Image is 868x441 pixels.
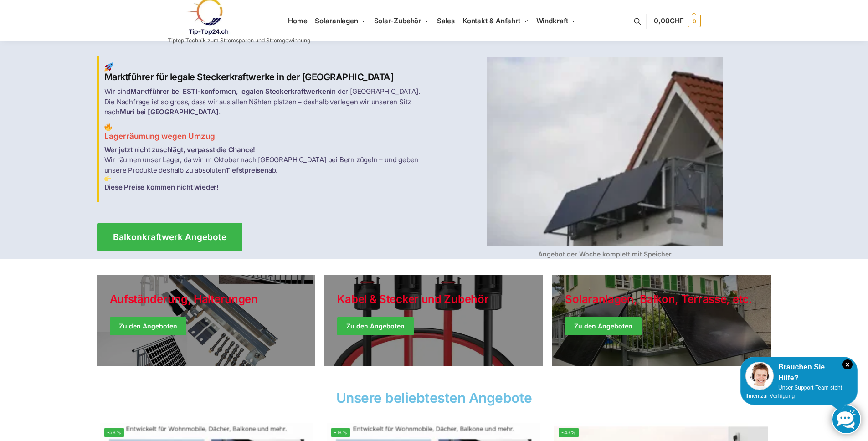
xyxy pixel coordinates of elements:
[654,7,700,35] a: 0,00CHF 0
[433,0,458,41] a: Sales
[487,57,723,246] img: Home 4
[462,16,520,25] span: Kontakt & Anfahrt
[688,15,701,27] span: 0
[97,391,771,405] h2: Unsere beliebtesten Angebote
[97,275,316,366] a: Holiday Style
[745,362,774,390] img: Customer service
[104,145,256,154] strong: Wer jetzt nicht zuschlägt, verpasst die Chance!
[120,108,219,116] strong: Muri bei [GEOGRAPHIC_DATA]
[97,223,242,251] a: Balkonkraftwerk Angebote
[458,0,532,41] a: Kontakt & Anfahrt
[226,166,268,174] strong: Tiefstpreisen
[552,275,771,366] a: Winter Jackets
[374,16,421,25] span: Solar-Zubehör
[745,385,842,399] span: Unser Support-Team steht Ihnen zur Verfügung
[104,87,429,118] p: Wir sind in der [GEOGRAPHIC_DATA]. Die Nachfrage ist so gross, dass wir aus allen Nähten platzen ...
[311,0,370,41] a: Solaranlagen
[104,123,112,131] img: Home 2
[370,0,433,41] a: Solar-Zubehör
[324,275,543,366] a: Holiday Style
[104,62,429,83] h2: Marktführer für legale Steckerkraftwerke in der [GEOGRAPHIC_DATA]
[654,16,683,25] span: 0,00
[104,62,113,72] img: Home 1
[104,145,429,193] p: Wir räumen unser Lager, da wir im Oktober nach [GEOGRAPHIC_DATA] bei Bern zügeln – und geben unse...
[538,250,672,258] strong: Angebot der Woche komplett mit Speicher
[670,16,684,25] span: CHF
[104,183,219,191] strong: Diese Preise kommen nicht wieder!
[113,233,226,241] span: Balkonkraftwerk Angebote
[532,0,580,41] a: Windkraft
[130,87,330,96] strong: Marktführer bei ESTI-konformen, legalen Steckerkraftwerken
[168,38,310,43] p: Tiptop Technik zum Stromsparen und Stromgewinnung
[104,175,111,182] img: Home 3
[437,16,455,25] span: Sales
[745,362,853,384] div: Brauchen Sie Hilfe?
[536,16,568,25] span: Windkraft
[842,359,853,369] i: Schließen
[104,123,429,142] h3: Lagerräumung wegen Umzug
[315,16,358,25] span: Solaranlagen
